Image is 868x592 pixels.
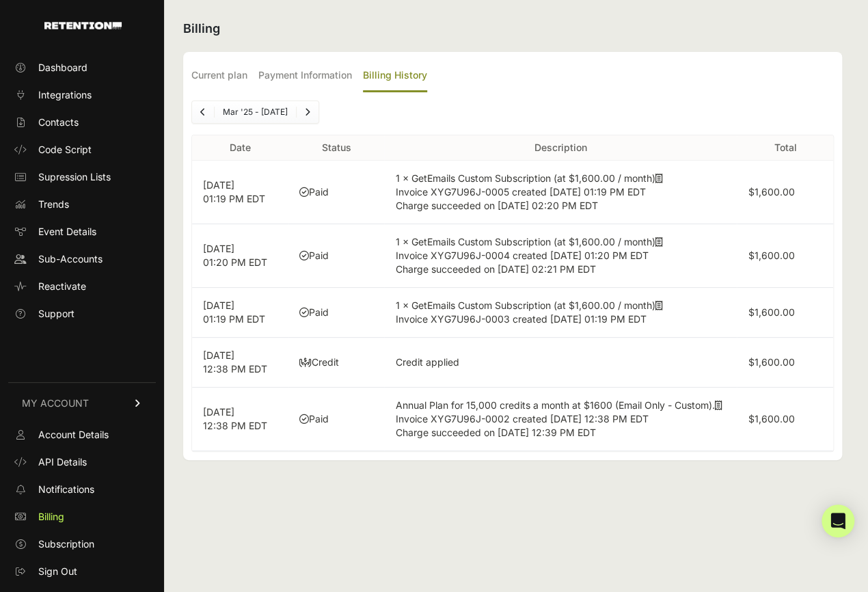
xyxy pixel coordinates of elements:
span: Event Details [38,225,96,239]
td: Credit [288,338,385,388]
label: $1,600.00 [748,356,794,368]
a: Previous [192,101,214,123]
p: [DATE] 01:19 PM EDT [203,178,277,206]
span: Contacts [38,116,79,129]
a: Billing [8,506,156,528]
th: Description [384,135,737,161]
a: Notifications [8,479,156,500]
th: Date [192,135,288,161]
span: Invoice XYG7U96J-0002 created [DATE] 12:38 PM EDT [395,413,648,425]
td: Paid [288,288,385,338]
span: Notifications [38,483,94,496]
span: Trends [38,198,69,211]
a: Trends [8,193,156,215]
th: Status [288,135,385,161]
span: Billing [38,510,64,524]
span: Supression Lists [38,170,111,184]
div: Open Intercom Messenger [822,504,854,537]
td: 1 × GetEmails Custom Subscription (at $1,600.00 / month) [384,224,737,288]
p: [DATE] 01:20 PM EDT [203,242,277,269]
span: Sign Out [38,565,77,578]
span: API Details [38,455,87,469]
a: Reactivate [8,275,156,297]
a: Code Script [8,139,156,161]
label: $1,600.00 [748,306,794,318]
td: Annual Plan for 15,000 credits a month at $1600 (Email Only - Custom). [384,388,737,451]
label: Billing History [363,60,427,92]
span: Charge succeeded on [DATE] 12:39 PM EDT [395,427,595,438]
span: Integrations [38,88,92,102]
h2: Billing [183,19,842,38]
li: Mar '25 - [DATE] [214,107,296,118]
span: Account Details [38,428,109,442]
td: Paid [288,161,385,224]
label: $1,600.00 [748,186,794,198]
td: 1 × GetEmails Custom Subscription (at $1,600.00 / month) [384,161,737,224]
a: Support [8,303,156,325]
a: Integrations [8,84,156,106]
span: MY ACCOUNT [22,396,89,410]
span: Sub-Accounts [38,252,103,266]
span: Reactivate [38,280,86,293]
td: 1 × GetEmails Custom Subscription (at $1,600.00 / month) [384,288,737,338]
td: Paid [288,224,385,288]
span: Charge succeeded on [DATE] 02:20 PM EDT [395,200,597,211]
p: [DATE] 12:38 PM EDT [203,349,277,376]
a: Account Details [8,424,156,446]
a: Contacts [8,111,156,133]
a: Next [297,101,318,123]
a: Dashboard [8,57,156,79]
p: [DATE] 12:38 PM EDT [203,405,277,433]
th: Total [737,135,833,161]
a: Sub-Accounts [8,248,156,270]
td: Credit applied [384,338,737,388]
span: Support [38,307,74,321]
label: $1,600.00 [748,413,794,425]
span: Invoice XYG7U96J-0004 created [DATE] 01:20 PM EDT [395,250,648,261]
span: Code Script [38,143,92,157]
span: Subscription [38,537,94,551]
span: Invoice XYG7U96J-0003 created [DATE] 01:19 PM EDT [395,313,646,325]
span: Dashboard [38,61,87,75]
a: API Details [8,451,156,473]
label: Current plan [191,60,247,92]
a: Sign Out [8,561,156,582]
a: MY ACCOUNT [8,382,156,424]
a: Supression Lists [8,166,156,188]
a: Subscription [8,533,156,555]
a: Event Details [8,221,156,243]
label: Payment Information [258,60,352,92]
p: [DATE] 01:19 PM EDT [203,299,277,326]
span: Invoice XYG7U96J-0005 created [DATE] 01:19 PM EDT [395,186,645,198]
label: $1,600.00 [748,250,794,261]
img: Retention.com [44,22,122,29]
td: Paid [288,388,385,451]
span: Charge succeeded on [DATE] 02:21 PM EDT [395,263,595,275]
